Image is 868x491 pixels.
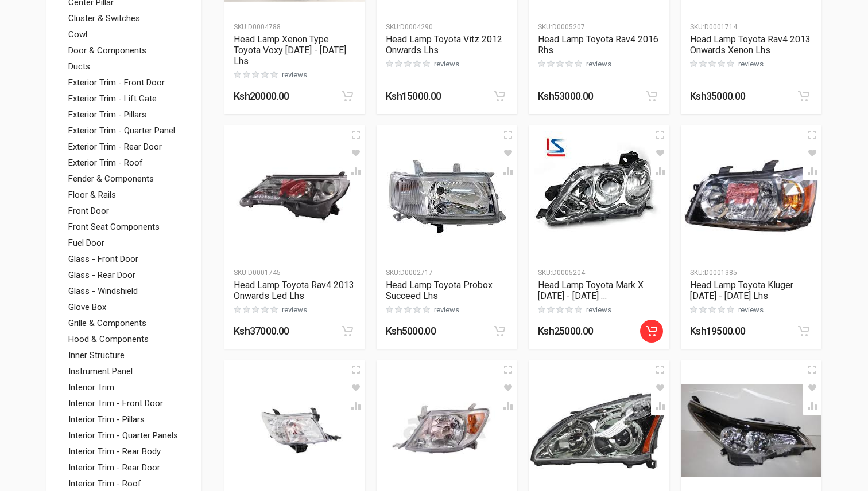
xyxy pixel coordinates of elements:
span: SKU : [386,23,400,31]
a: Door & Components [68,45,188,56]
a: Head Lamp Toyota Vitz 2012 Onwards Lhs [386,34,502,56]
a: Exterior Trim - Lift Gate [68,93,188,104]
div: reviews [282,71,307,78]
button: Add to compare [499,397,517,415]
div: Ksh 53000.00 [538,91,593,101]
a: Glass - Rear Door [68,270,188,280]
span: SKU : [234,269,248,277]
button: Quick view [651,360,669,379]
button: Add to wishlist [651,379,669,397]
div: D0005204 [529,266,669,280]
button: Add to cart [641,321,662,341]
a: Front Seat Components [68,222,188,232]
a: Cluster & Switches [68,13,188,23]
span: SKU : [690,23,704,31]
button: Add to cart [793,321,814,341]
button: Add to compare [803,397,821,415]
button: Add to wishlist [499,379,517,397]
button: Quick view [347,125,365,144]
button: Add to wishlist [499,144,517,162]
a: Fender & Components [68,174,188,184]
button: Add to compare [803,162,821,180]
span: SKU : [386,269,400,277]
a: Exterior Trim - Roof [68,158,188,168]
div: reviews [586,306,611,313]
button: Add to wishlist [803,144,821,162]
div: reviews [586,60,611,68]
a: Front Door [68,206,188,216]
button: Add to wishlist [803,379,821,397]
a: Head Lamp Toyota Rav4 2013 Onwards Led Lhs [234,280,354,301]
a: Interior Trim - Rear Body [68,446,188,457]
button: Add to wishlist [651,144,669,162]
button: Quick view [347,360,365,379]
button: Quick view [803,125,821,144]
a: Fuel Door [68,238,188,248]
div: reviews [738,60,764,68]
button: Add to compare [499,162,517,180]
div: reviews [434,306,459,313]
a: Interior Trim - Roof [68,478,188,489]
a: Glass - Front Door [68,254,188,264]
a: Instrument Panel [68,366,188,376]
button: Add to cart [337,86,358,107]
a: Head Lamp Xenon Type Toyota Voxy [DATE] - [DATE] Lhs [234,34,346,66]
a: Head Lamp Toyota Mark X [DATE] - [DATE] … [538,280,644,301]
div: D0001745 [224,266,365,280]
a: Floor & Rails [68,190,188,200]
button: Add to cart [337,321,358,341]
div: Ksh 25000.00 [538,326,593,336]
a: Head Lamp Toyota Probox Succeed Lhs [386,280,493,301]
button: Add to wishlist [347,379,365,397]
div: D0004788 [224,20,365,34]
button: Add to cart [489,321,510,341]
a: Head Lamp Toyota Kluger [DATE] - [DATE] Lhs [690,280,793,301]
div: D0004290 [377,20,517,34]
a: Glass - Windshield [68,286,188,296]
a: Cowl [68,29,188,40]
div: D0001385 [681,266,821,280]
a: Interior Trim - Quarter Panels [68,430,188,441]
a: Head Lamp Toyota Rav4 2016 Rhs [538,34,658,56]
a: Interior Trim [68,382,188,392]
a: Interior Trim - Front Door [68,398,188,408]
button: Quick view [651,125,669,144]
div: Ksh 37000.00 [234,326,289,336]
button: Add to compare [347,397,365,415]
a: Exterior Trim - Front Door [68,77,188,88]
a: Grille & Components [68,318,188,328]
a: Interior Trim - Rear Door [68,462,188,473]
span: SKU : [538,23,552,31]
span: SKU : [234,23,248,31]
div: reviews [282,306,307,313]
div: D0005207 [529,20,669,34]
span: SKU : [690,269,704,277]
div: Ksh 15000.00 [386,91,441,101]
button: Add to compare [651,397,669,415]
div: reviews [738,306,764,313]
div: reviews [434,60,459,68]
div: Ksh 19500.00 [690,326,745,336]
span: SKU : [538,269,552,277]
a: Interior Trim - Pillars [68,414,188,425]
a: Inner Structure [68,350,188,360]
button: Add to compare [651,162,669,180]
a: Exterior Trim - Pillars [68,109,188,120]
button: Quick view [803,360,821,379]
div: Ksh 5000.00 [386,326,436,336]
a: Ducts [68,61,188,72]
a: Hood & Components [68,334,188,344]
button: Quick view [499,360,517,379]
div: D0002717 [377,266,517,280]
div: Ksh 35000.00 [690,91,745,101]
button: Add to wishlist [347,144,365,162]
button: Quick view [499,125,517,144]
a: Head Lamp Toyota Rav4 2013 Onwards Xenon Lhs [690,34,811,56]
button: Add to compare [347,162,365,180]
a: Exterior Trim - Rear Door [68,142,188,152]
a: Glove Box [68,302,188,312]
button: Add to cart [641,86,662,107]
div: D0001714 [681,20,821,34]
a: Exterior Trim - Quarter Panel [68,125,188,136]
button: Add to cart [489,86,510,107]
